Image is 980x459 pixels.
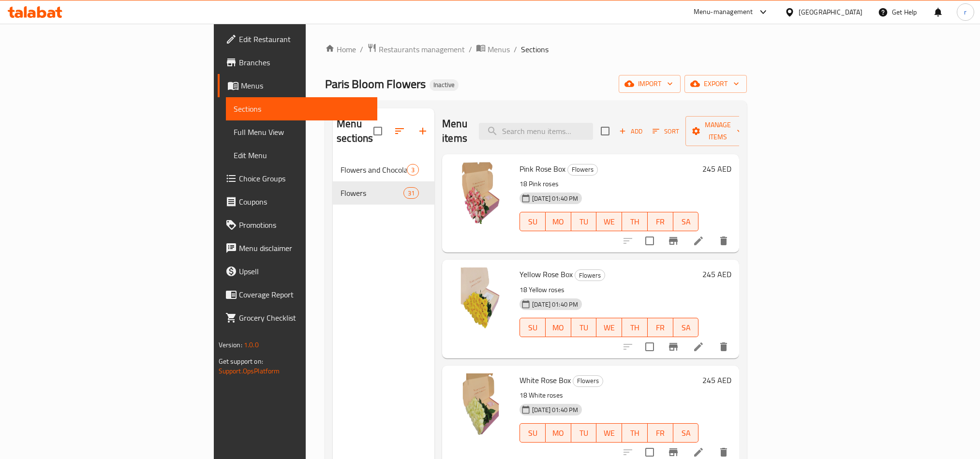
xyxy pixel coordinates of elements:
button: TH [622,423,648,443]
p: 18 Yellow roses [520,284,698,296]
a: Grocery Checklist [218,306,377,329]
button: SA [673,423,699,443]
a: Coverage Report [218,283,377,306]
span: r [964,7,966,17]
span: Menu disclaimer [239,242,370,254]
span: TU [575,426,593,440]
div: Flowers [573,375,603,387]
img: White Rose Box [450,373,512,435]
span: Flowers [573,375,603,386]
button: TU [571,423,597,443]
li: / [514,44,517,55]
div: Flowers [567,164,598,176]
span: 3 [407,165,418,175]
span: MO [549,426,567,440]
input: search [479,123,593,140]
button: delete [712,335,735,358]
span: Coverage Report [239,289,370,300]
span: Sort items [646,124,685,139]
button: Add [615,124,646,139]
button: SU [520,423,546,443]
span: SA [677,321,695,335]
button: Sort [650,124,682,139]
span: Add item [615,124,646,139]
span: Select to update [639,231,660,251]
span: TH [626,215,644,229]
span: 1.0.0 [244,339,259,351]
button: WE [596,423,622,443]
p: 18 White roses [520,389,698,401]
div: Menu-management [694,6,753,18]
span: MO [549,215,567,229]
a: Upsell [218,260,377,283]
button: Branch-specific-item [662,229,685,252]
a: Restaurants management [367,43,465,56]
span: FR [652,426,669,440]
button: MO [546,318,571,337]
button: WE [596,318,622,337]
a: Full Menu View [226,120,377,144]
span: WE [600,426,618,440]
span: FR [652,321,669,335]
a: Menus [476,43,510,56]
div: Inactive [430,79,459,91]
button: SA [673,318,699,337]
button: Add section [411,119,434,143]
span: MO [549,321,567,335]
span: TH [626,321,644,335]
button: WE [596,212,622,231]
span: Flowers and Chocolate [341,164,407,176]
div: Flowers and Chocolate3 [333,158,434,181]
span: TU [575,321,593,335]
span: Inactive [430,81,459,89]
span: Choice Groups [239,173,370,184]
a: Menu disclaimer [218,237,377,260]
span: Restaurants management [379,44,465,55]
button: SU [520,212,546,231]
span: Flowers [341,187,403,199]
span: import [626,78,673,90]
span: Version: [219,339,242,351]
a: Support.OpsPlatform [219,365,280,377]
div: Flowers31 [333,181,434,205]
p: 18 Pink roses [520,178,698,190]
button: Branch-specific-item [662,335,685,358]
span: WE [600,215,618,229]
span: Full Menu View [234,126,370,138]
span: Sections [234,103,370,115]
button: TH [622,212,648,231]
span: [DATE] 01:40 PM [528,300,582,309]
button: SA [673,212,699,231]
span: FR [652,215,669,229]
button: delete [712,229,735,252]
button: TU [571,318,597,337]
span: White Rose Box [520,373,571,387]
div: [GEOGRAPHIC_DATA] [799,7,862,17]
a: Edit menu item [693,446,704,458]
li: / [469,44,472,55]
div: Flowers [575,269,605,281]
span: Manage items [693,119,742,143]
button: import [619,75,681,93]
a: Edit menu item [693,341,704,353]
span: Promotions [239,219,370,231]
button: SU [520,318,546,337]
span: Add [618,126,644,137]
span: Yellow Rose Box [520,267,573,281]
span: Menus [241,80,370,91]
nav: breadcrumb [325,43,747,56]
a: Sections [226,97,377,120]
div: items [403,187,419,199]
span: [DATE] 01:40 PM [528,194,582,203]
span: Select all sections [368,121,388,141]
span: SA [677,426,695,440]
span: export [692,78,739,90]
span: Edit Menu [234,149,370,161]
span: SA [677,215,695,229]
span: Menus [488,44,510,55]
a: Edit Restaurant [218,28,377,51]
button: MO [546,423,571,443]
h6: 245 AED [702,162,731,176]
a: Choice Groups [218,167,377,190]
